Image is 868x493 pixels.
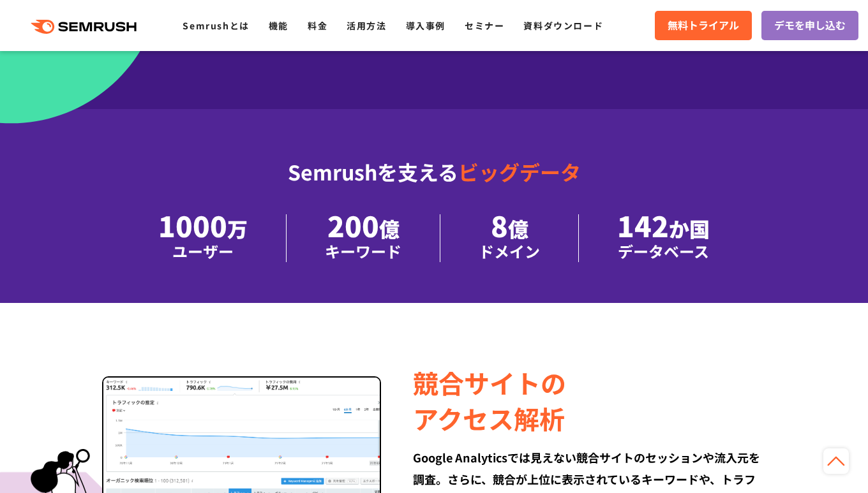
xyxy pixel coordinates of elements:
[655,11,752,40] a: 無料トライアル
[120,214,287,262] li: 1000
[406,19,445,32] a: 導入事例
[413,365,766,436] div: 競合サイトの アクセス解析
[379,214,400,243] span: 億
[508,214,528,243] span: 億
[67,150,801,214] div: Semrushを支える
[347,19,386,32] a: 活用方法
[523,19,603,32] a: 資料ダウンロード
[183,19,249,32] a: Semrushとは
[761,11,858,40] a: デモを申し込む
[269,19,288,32] a: 機能
[579,214,748,262] li: 142
[465,19,504,32] a: セミナー
[617,240,710,262] div: データベース
[325,240,401,262] div: キーワード
[774,17,846,34] span: デモを申し込む
[308,19,327,32] a: 料金
[227,214,248,243] span: 万
[287,214,440,262] li: 200
[479,240,540,262] div: ドメイン
[158,240,248,262] div: ユーザー
[458,157,581,186] span: ビッグデータ
[668,17,739,34] span: 無料トライアル
[669,214,710,243] span: か国
[440,214,579,262] li: 8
